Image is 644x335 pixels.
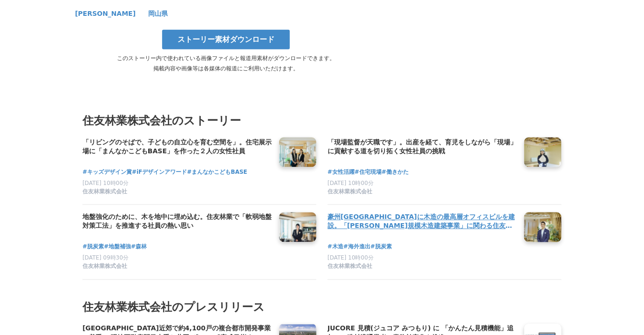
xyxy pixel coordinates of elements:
a: 地盤強化のために、木を地中に埋め込む。住友林業で「軟弱地盤対策工法」を推進する社員の熱い思い [82,212,272,232]
h3: 住友林業株式会社のストーリー [82,112,562,130]
span: 住友林業株式会社 [82,188,127,196]
span: [DATE] 10時00分 [328,180,374,186]
a: 住友林業株式会社 [328,188,517,197]
a: #まんなかこどもBASE [187,168,247,177]
span: [DATE] 10時00分 [82,180,129,186]
span: 住友林業株式会社 [82,263,127,271]
a: 住友林業株式会社 [82,188,272,197]
a: 豪州[GEOGRAPHIC_DATA]に木造の最高層オフィスビルを建設。「[PERSON_NAME]規模木造建築事業」に関わる住友林業社員のキャリアと展望 [328,212,517,232]
a: 住友林業株式会社 [82,263,272,272]
a: #木造 [328,243,343,252]
a: ストーリー素材ダウンロード [162,30,290,49]
span: 住友林業株式会社 [328,188,372,196]
a: 「リビングのそばで、子どもの自立心を育む空間を」。住宅展示場に「まんなかこどもBASE」を作った２人の女性社員 [82,137,272,157]
a: #森林 [131,243,147,252]
h4: 「現場監督が天職です」。出産を経て、育児をしながら「現場」に貢献する道を切り拓く女性社員の挑戦 [328,137,517,157]
span: [DATE] 10時00分 [328,255,374,261]
a: 住友林業株式会社 [328,263,517,272]
a: #脱炭素 [82,243,104,252]
a: 「現場監督が天職です」。出産を経て、育児をしながら「現場」に貢献する道を切り拓く女性社員の挑戦 [328,137,517,157]
a: #iFデザインアワード [132,168,187,177]
a: #地盤補強 [104,243,131,252]
a: #脱炭素 [370,243,392,252]
a: #住宅現場 [355,168,382,177]
span: [PERSON_NAME] [75,10,136,17]
p: このストーリー内で使われている画像ファイルと報道用素材がダウンロードできます。 掲載内容や画像等は各媒体の報道にご利用いただけます。 [75,53,377,74]
a: #キッズデザイン賞 [82,168,132,177]
span: [DATE] 09時30分 [82,255,129,261]
a: 岡山県 [148,12,168,17]
a: #海外進出 [343,243,370,252]
a: #女性活躍 [328,168,355,177]
h4: 「リビングのそばで、子どもの自立心を育む空間を」。住宅展示場に「まんなかこどもBASE」を作った２人の女性社員 [82,137,272,157]
span: 岡山県 [148,10,168,17]
h4: 地盤強化のために、木を地中に埋め込む。住友林業で「軟弱地盤対策工法」を推進する社員の熱い思い [82,212,272,232]
a: [PERSON_NAME] [75,12,137,17]
h4: 豪州[GEOGRAPHIC_DATA]に木造の最高層オフィスビルを建設。「[PERSON_NAME]規模木造建築事業」に関わる住友林業社員のキャリアと展望 [328,212,517,232]
a: #働きかた [382,168,409,177]
span: 住友林業株式会社 [328,263,372,271]
h2: 住友林業株式会社のプレスリリース [82,299,562,316]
